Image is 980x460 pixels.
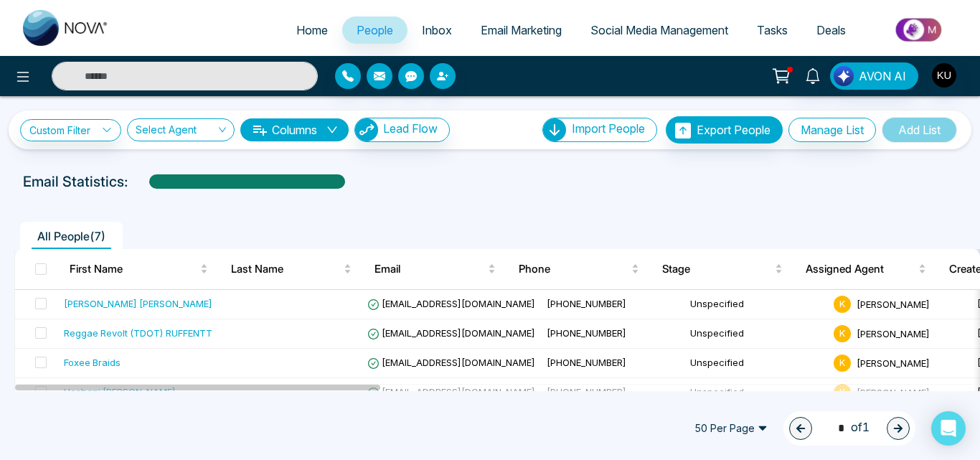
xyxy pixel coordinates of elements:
[830,62,918,90] button: AVON AI
[466,17,576,44] a: Email Marketing
[64,355,121,370] div: Foxee Braids
[788,118,876,142] button: Manage List
[794,249,938,289] th: Assigned Agent
[834,66,854,86] img: Lead Flow
[572,121,645,136] span: Import People
[282,17,342,44] a: Home
[23,171,128,192] p: Email Statistics:
[576,17,743,44] a: Social Media Management
[834,325,851,342] span: K
[355,118,378,141] img: Lead Flow
[816,23,846,37] span: Deals
[857,298,930,309] span: [PERSON_NAME]
[367,327,535,339] span: [EMAIL_ADDRESS][DOMAIN_NAME]
[519,260,628,278] span: Phone
[349,118,450,142] a: Lead FlowLead Flow
[757,23,788,37] span: Tasks
[684,378,828,408] td: Unspecified
[220,249,363,289] th: Last Name
[70,260,197,278] span: First Name
[651,249,794,289] th: Stage
[383,121,438,136] span: Lead Flow
[684,319,828,349] td: Unspecified
[342,17,407,44] a: People
[374,260,485,278] span: Email
[829,418,870,438] span: of 1
[743,17,802,44] a: Tasks
[931,411,966,446] div: Open Intercom Messenger
[857,357,930,368] span: [PERSON_NAME]
[806,260,915,278] span: Assigned Agent
[684,349,828,378] td: Unspecified
[481,23,562,37] span: Email Marketing
[357,23,393,37] span: People
[507,249,651,289] th: Phone
[684,417,778,440] span: 50 Per Page
[590,23,728,37] span: Social Media Management
[363,249,507,289] th: Email
[857,327,930,339] span: [PERSON_NAME]
[802,17,860,44] a: Deals
[422,23,452,37] span: Inbox
[684,290,828,319] td: Unspecified
[20,119,121,141] a: Custom Filter
[834,296,851,313] span: K
[859,67,906,85] span: AVON AI
[697,123,771,137] span: Export People
[23,10,109,46] img: Nova CRM Logo
[354,118,450,142] button: Lead Flow
[407,17,466,44] a: Inbox
[662,260,772,278] span: Stage
[367,357,535,368] span: [EMAIL_ADDRESS][DOMAIN_NAME]
[296,23,328,37] span: Home
[867,14,971,46] img: Market-place.gif
[547,298,626,309] span: [PHONE_NUMBER]
[64,326,212,340] div: Reggae Revolt (TDOT) RUFFENTT
[32,229,111,243] span: All People ( 7 )
[932,63,956,88] img: User Avatar
[547,327,626,339] span: [PHONE_NUMBER]
[231,260,341,278] span: Last Name
[58,249,220,289] th: First Name
[64,296,212,311] div: [PERSON_NAME] [PERSON_NAME]
[666,116,783,144] button: Export People
[326,124,338,136] span: down
[547,357,626,368] span: [PHONE_NUMBER]
[834,355,851,372] span: K
[367,298,535,309] span: [EMAIL_ADDRESS][DOMAIN_NAME]
[240,118,349,141] button: Columnsdown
